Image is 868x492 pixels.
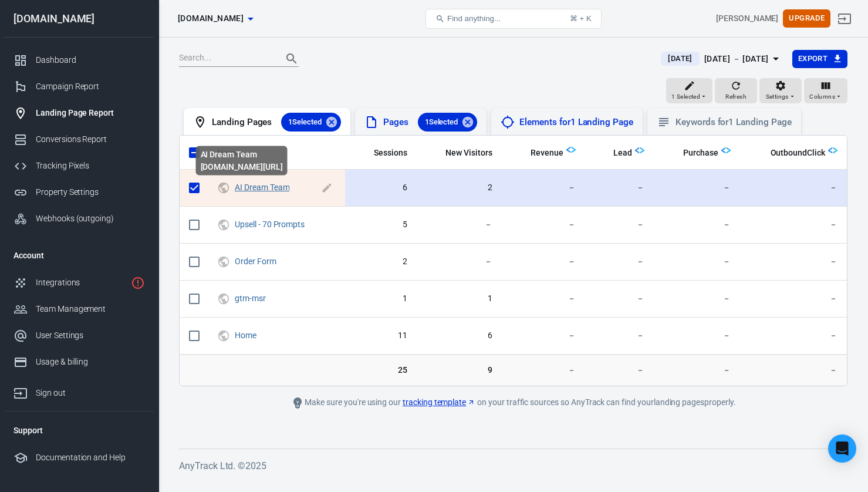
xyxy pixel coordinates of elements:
span: － [426,219,492,231]
span: New Visitors [430,147,492,159]
button: 1 Selected [666,78,712,104]
span: Refresh [725,92,747,102]
div: ⌘ + K [570,14,592,23]
svg: UTM & Web Traffic [217,329,230,343]
div: [DOMAIN_NAME] [4,14,154,24]
div: Conversions Report [36,133,145,146]
span: － [749,219,837,231]
a: User Settings [4,322,154,349]
div: Webhooks (outgoing) [36,213,145,225]
button: Search [278,45,306,73]
span: Sessions [359,147,407,159]
a: tracking template [403,396,475,409]
a: Upsell - 70 Prompts [235,220,305,229]
a: Dashboard [4,47,154,73]
span: Lead [598,147,632,159]
span: New Visitors [445,147,492,159]
a: Property Settings [4,179,154,205]
span: Total revenue calculated by AnyTrack. [531,146,563,160]
span: 1 Selected [418,116,465,128]
button: Settings [759,78,802,104]
span: － [511,182,576,194]
span: － [663,365,730,376]
span: Purchase [668,147,718,159]
div: Open Intercom Messenger [828,434,856,463]
div: Keywords for 1 Landing Page [676,116,792,129]
span: － [749,365,837,376]
span: － [663,330,730,342]
div: Landing Page Report [36,107,145,119]
input: Search... [179,51,273,66]
a: Sign out [830,5,859,33]
span: 1 [354,293,407,305]
span: Columns [809,92,835,102]
span: 5 [354,219,407,231]
a: Sign out [4,375,154,406]
span: Find anything... [447,14,501,23]
li: Account [4,241,154,269]
div: scrollable content [180,136,847,386]
svg: UTM & Web Traffic [217,255,230,269]
div: Documentation and Help [36,451,145,464]
span: － [511,365,576,376]
a: Webhooks (outgoing) [4,205,154,232]
span: Lead [613,147,632,159]
div: Property Settings [36,186,145,198]
span: 1 [426,293,492,305]
a: Usage & billing [4,349,154,375]
span: 6 [354,182,407,194]
button: Columns [804,78,847,104]
span: 25 [354,365,407,376]
div: Dashboard [36,54,145,66]
svg: UTM & Web Traffic [217,181,230,195]
a: gtm-msr [235,294,266,303]
span: － [595,219,644,231]
span: － [749,330,837,342]
a: Campaign Report [4,73,154,100]
span: － [749,256,837,268]
span: － [595,330,644,342]
div: Sign out [36,387,145,399]
span: Purchase [683,147,718,159]
a: AI Dream Team [235,183,289,192]
span: Revenue [531,147,563,159]
span: OutboundClick [771,147,825,159]
img: Logo [566,145,576,154]
div: 1Selected [418,113,478,132]
span: － [511,293,576,305]
span: － [511,330,576,342]
img: Logo [828,146,837,155]
span: － [595,365,644,376]
span: 6 [426,330,492,342]
span: － [663,256,730,268]
span: 1 Selected [671,92,700,102]
span: 11 [354,330,407,342]
a: Tracking Pixels [4,153,154,179]
button: Refresh [715,78,757,104]
span: － [749,293,837,305]
span: － [595,293,644,305]
div: User Settings [36,329,145,342]
h6: AnyTrack Ltd. © 2025 [179,459,847,473]
button: Find anything...⌘ + K [425,9,602,29]
div: Campaign Report [36,80,145,93]
div: AI Dream Team [DOMAIN_NAME][URL] [196,146,288,176]
span: Sessions [374,147,407,159]
span: OutboundClick [755,147,825,159]
div: Elements for 1 Landing Page [519,116,633,129]
span: Settings [766,92,789,102]
span: thecraftedceo.com [178,11,244,26]
span: － [663,293,730,305]
span: － [595,256,644,268]
div: Account id: 8SSHn9Ca [716,12,778,25]
svg: UTM & Web Traffic [217,218,230,232]
span: 1 Selected [281,116,329,128]
button: [DOMAIN_NAME] [173,8,258,29]
a: Integrations [4,269,154,296]
a: Team Management [4,296,154,322]
span: － [511,256,576,268]
div: Usage & billing [36,356,145,368]
div: Integrations [36,277,126,289]
div: Team Management [36,303,145,315]
span: 9 [426,365,492,376]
